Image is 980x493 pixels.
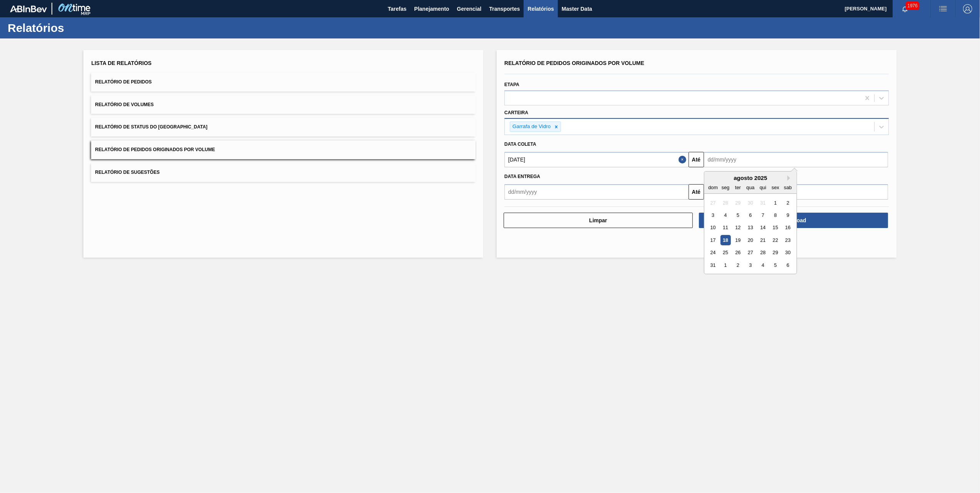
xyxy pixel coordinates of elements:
[745,248,755,258] div: Choose quarta-feira, 27 de agosto de 2025
[758,210,768,220] div: Choose quinta-feira, 7 de agosto de 2025
[504,110,528,115] label: Carteira
[708,260,718,270] div: Choose domingo, 31 de agosto de 2025
[783,223,793,233] div: Choose sábado, 16 de agosto de 2025
[95,147,215,152] span: Relatório de Pedidos Originados por Volume
[745,235,755,245] div: Choose quarta-feira, 20 de agosto de 2025
[95,124,207,130] span: Relatório de Status do [GEOGRAPHIC_DATA]
[758,182,768,193] div: qui
[783,260,793,270] div: Choose sábado, 6 de setembro de 2025
[91,73,476,92] button: Relatório de Pedidos
[414,4,449,13] span: Planejamento
[720,182,730,193] div: seg
[91,118,476,137] button: Relatório de Status do [GEOGRAPHIC_DATA]
[720,260,730,270] div: Choose segunda-feira, 1 de setembro de 2025
[783,198,793,208] div: Choose sábado, 2 de agosto de 2025
[527,4,554,13] span: Relatórios
[708,248,718,258] div: Choose domingo, 24 de agosto de 2025
[689,184,704,200] button: Até
[770,210,780,220] div: Choose sexta-feira, 8 de agosto de 2025
[720,210,730,220] div: Choose segunda-feira, 4 de agosto de 2025
[95,102,153,107] span: Relatório de Volumes
[91,163,476,182] button: Relatório de Sugestões
[95,170,160,175] span: Relatório de Sugestões
[733,223,743,233] div: Choose terça-feira, 12 de agosto de 2025
[720,223,730,233] div: Choose segunda-feira, 11 de agosto de 2025
[787,175,793,181] button: Next Month
[720,235,730,245] div: Choose segunda-feira, 18 de agosto de 2025
[745,223,755,233] div: Choose quarta-feira, 13 de agosto de 2025
[95,79,151,85] span: Relatório de Pedidos
[504,184,689,200] input: dd/mm/yyyy
[504,213,693,228] button: Limpar
[91,140,476,159] button: Relatório de Pedidos Originados por Volume
[758,223,768,233] div: Choose quinta-feira, 14 de agosto de 2025
[733,210,743,220] div: Choose terça-feira, 5 de agosto de 2025
[708,223,718,233] div: Choose domingo, 10 de agosto de 2025
[938,4,948,13] img: userActions
[699,213,888,228] button: Download
[562,4,592,13] span: Master Data
[758,198,768,208] div: Not available quinta-feira, 31 de julho de 2025
[679,152,689,167] button: Close
[733,260,743,270] div: Choose terça-feira, 2 de setembro de 2025
[708,182,718,193] div: dom
[770,182,780,193] div: sex
[758,248,768,258] div: Choose quinta-feira, 28 de agosto de 2025
[388,4,407,13] span: Tarefas
[708,198,718,208] div: Not available domingo, 27 de julho de 2025
[733,198,743,208] div: Not available terça-feira, 29 de julho de 2025
[457,4,482,13] span: Gerencial
[733,248,743,258] div: Choose terça-feira, 26 de agosto de 2025
[504,60,644,66] span: Relatório de Pedidos Originados por Volume
[783,248,793,258] div: Choose sábado, 30 de agosto de 2025
[770,235,780,245] div: Choose sexta-feira, 22 de agosto de 2025
[489,4,520,13] span: Transportes
[783,182,793,193] div: sab
[504,142,536,147] span: Data coleta
[758,260,768,270] div: Choose quinta-feira, 4 de setembro de 2025
[906,2,919,10] span: 1976
[783,210,793,220] div: Choose sábado, 9 de agosto de 2025
[783,235,793,245] div: Choose sábado, 23 de agosto de 2025
[720,198,730,208] div: Not available segunda-feira, 28 de julho de 2025
[770,248,780,258] div: Choose sexta-feira, 29 de agosto de 2025
[510,122,552,132] div: Garrafa de Vidro
[689,152,704,167] button: Até
[704,175,797,181] div: agosto 2025
[770,223,780,233] div: Choose sexta-feira, 15 de agosto de 2025
[745,198,755,208] div: Not available quarta-feira, 30 de julho de 2025
[720,248,730,258] div: Choose segunda-feira, 25 de agosto de 2025
[745,260,755,270] div: Choose quarta-feira, 3 de setembro de 2025
[504,152,689,167] input: dd/mm/yyyy
[91,95,476,114] button: Relatório de Volumes
[758,235,768,245] div: Choose quinta-feira, 21 de agosto de 2025
[708,210,718,220] div: Choose domingo, 3 de agosto de 2025
[770,260,780,270] div: Choose sexta-feira, 5 de setembro de 2025
[733,235,743,245] div: Choose terça-feira, 19 de agosto de 2025
[733,182,743,193] div: ter
[707,197,794,271] div: month 2025-08
[8,23,144,32] h1: Relatórios
[963,4,972,13] img: Logout
[893,3,917,14] button: Notificações
[745,210,755,220] div: Choose quarta-feira, 6 de agosto de 2025
[91,60,151,66] span: Lista de Relatórios
[10,5,47,12] img: TNhmsLtSVTkK8tSr43FrP2fwEKptu5GPRR3wAAAABJRU5ErkJggg==
[504,82,519,87] label: Etapa
[770,198,780,208] div: Choose sexta-feira, 1 de agosto de 2025
[745,182,755,193] div: qua
[504,174,540,179] span: Data entrega
[704,152,888,167] input: dd/mm/yyyy
[708,235,718,245] div: Choose domingo, 17 de agosto de 2025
